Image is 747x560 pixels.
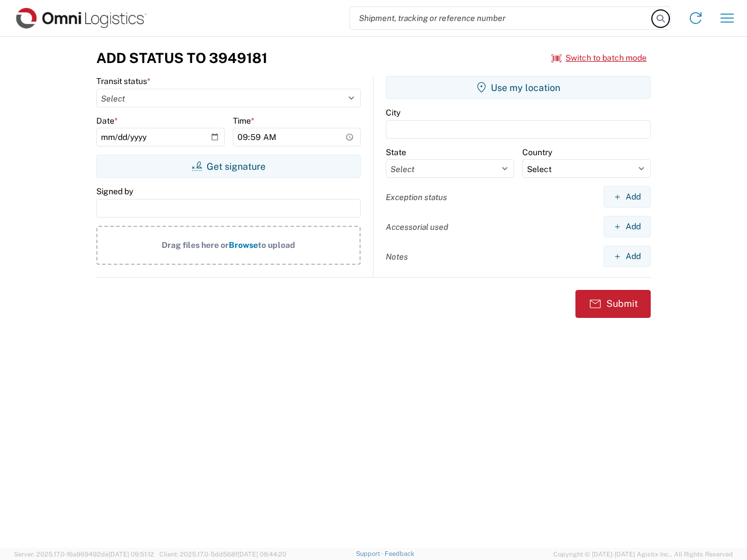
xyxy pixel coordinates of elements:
[162,240,229,250] span: Drag files here or
[96,186,133,197] label: Signed by
[258,240,295,250] span: to upload
[386,107,400,118] label: City
[603,216,651,237] button: Add
[553,549,733,559] span: Copyright © [DATE]-[DATE] Agistix Inc., All Rights Reserved
[14,551,154,558] span: Server: 2025.17.0-16a969492de
[350,7,652,29] input: Shipment, tracking or reference number
[575,290,651,318] button: Submit
[238,551,287,558] span: [DATE] 08:44:20
[386,76,651,99] button: Use my location
[96,50,267,66] h3: Add Status to 3949181
[233,116,254,126] label: Time
[522,147,552,157] label: Country
[386,147,406,157] label: State
[386,251,408,262] label: Notes
[96,76,151,86] label: Transit status
[96,155,361,178] button: Get signature
[229,240,258,250] span: Browse
[603,246,651,267] button: Add
[386,192,447,202] label: Exception status
[603,186,651,208] button: Add
[551,48,647,68] button: Switch to batch mode
[385,550,414,557] a: Feedback
[96,116,118,126] label: Date
[356,550,385,557] a: Support
[159,551,287,558] span: Client: 2025.17.0-5dd568f
[386,222,448,232] label: Accessorial used
[109,551,154,558] span: [DATE] 09:51:12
